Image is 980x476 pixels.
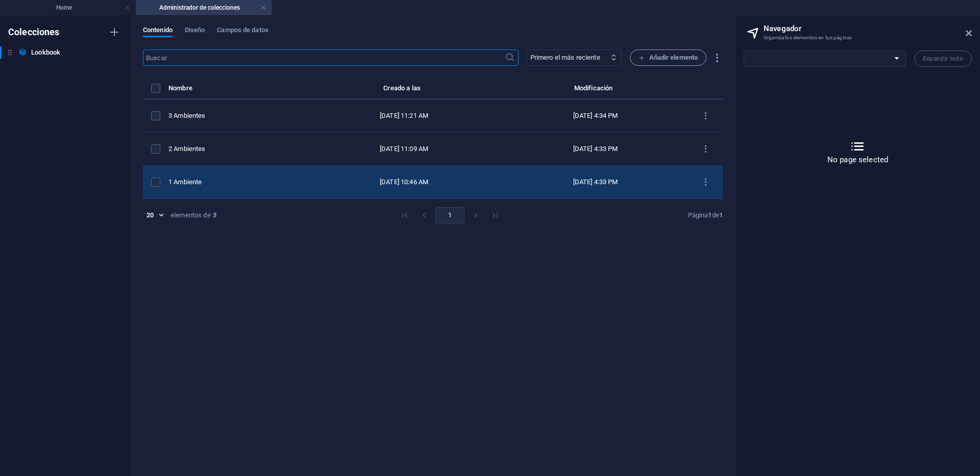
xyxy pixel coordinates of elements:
th: Nombre [168,82,306,99]
th: Modificación [503,82,689,99]
h6: Lookbook [31,46,60,59]
h6: Colecciones [8,26,60,38]
div: [DATE] 4:33 PM [511,178,680,187]
h2: Navegador [764,24,972,33]
nav: pagination navigation [395,207,505,223]
div: elementos de [170,211,211,220]
span: Diseño [185,24,205,38]
h3: Organiza los elementos en tus páginas [764,33,951,42]
div: 3 Ambientes [168,111,298,120]
h4: Administrador de colecciones [136,2,272,13]
div: Página de [688,211,723,220]
strong: 3 [213,211,216,220]
span: Campos de datos [217,24,268,38]
div: 20 [143,211,166,220]
button: page 1 [435,207,464,223]
div: [DATE] 4:33 PM [511,144,680,154]
strong: 1 [719,211,723,219]
span: Contenido [143,24,173,38]
strong: 1 [708,211,712,219]
table: items list [143,82,723,199]
div: 1 Ambiente [168,178,298,187]
div: [DATE] 4:34 PM [511,111,680,120]
button: Añadir elemento [630,49,707,66]
span: Añadir elemento [639,52,698,64]
div: 2 Ambientes [168,144,298,154]
div: [DATE] 11:21 AM [314,111,495,120]
i: Crear colección [108,26,120,38]
th: Creado a las [306,82,503,99]
input: Buscar [143,49,505,66]
p: No page selected [827,155,888,165]
div: [DATE] 10:46 AM [314,178,495,187]
div: [DATE] 11:09 AM [314,144,495,154]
